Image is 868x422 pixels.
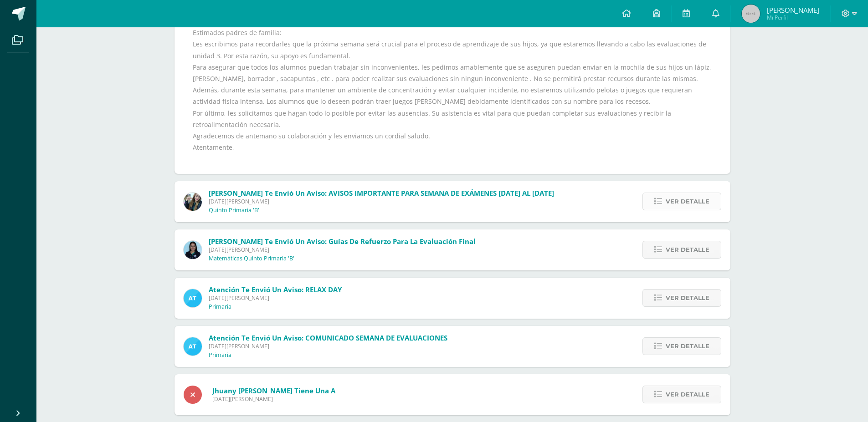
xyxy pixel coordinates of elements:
[666,290,709,306] span: Ver detalle
[212,395,335,403] span: [DATE][PERSON_NAME]
[209,198,554,205] span: [DATE][PERSON_NAME]
[767,14,819,21] span: Mi Perfil
[209,351,231,359] p: Primaria
[209,342,447,350] span: [DATE][PERSON_NAME]
[209,294,342,302] span: [DATE][PERSON_NAME]
[767,5,819,15] span: [PERSON_NAME]
[666,241,709,258] span: Ver detalle
[742,5,760,23] img: 45x45
[209,207,259,214] p: Quinto Primaria 'B'
[209,333,447,342] span: Atención te envió un aviso: COMUNICADO SEMANA DE EVALUACIONES
[209,255,294,262] p: Matemáticas Quinto Primaria 'B'
[209,246,476,254] span: [DATE][PERSON_NAME]
[184,241,202,259] img: 1c2e75a0a924ffa84caa3ccf4b89f7cc.png
[193,27,712,164] div: Estimados padres de familia: Les escribimos para recordarles que la próxima semana será crucial p...
[209,285,342,294] span: Atención te envió un aviso: RELAX DAY
[212,386,335,395] span: Jhuany [PERSON_NAME] tiene una A
[666,338,709,355] span: Ver detalle
[209,237,476,246] span: [PERSON_NAME] te envió un aviso: Guías de refuerzo para la evaluación final
[209,188,554,198] span: [PERSON_NAME] te envió un aviso: AVISOS IMPORTANTE PARA SEMANA DE EXÁMENES [DATE] AL [DATE]
[209,303,231,310] p: Primaria
[666,193,709,210] span: Ver detalle
[666,386,709,403] span: Ver detalle
[184,337,202,356] img: 9fc725f787f6a993fc92a288b7a8b70c.png
[184,193,202,211] img: 4046daccf802ac20bbf4368f5d7a02fb.png
[184,289,202,307] img: 9fc725f787f6a993fc92a288b7a8b70c.png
